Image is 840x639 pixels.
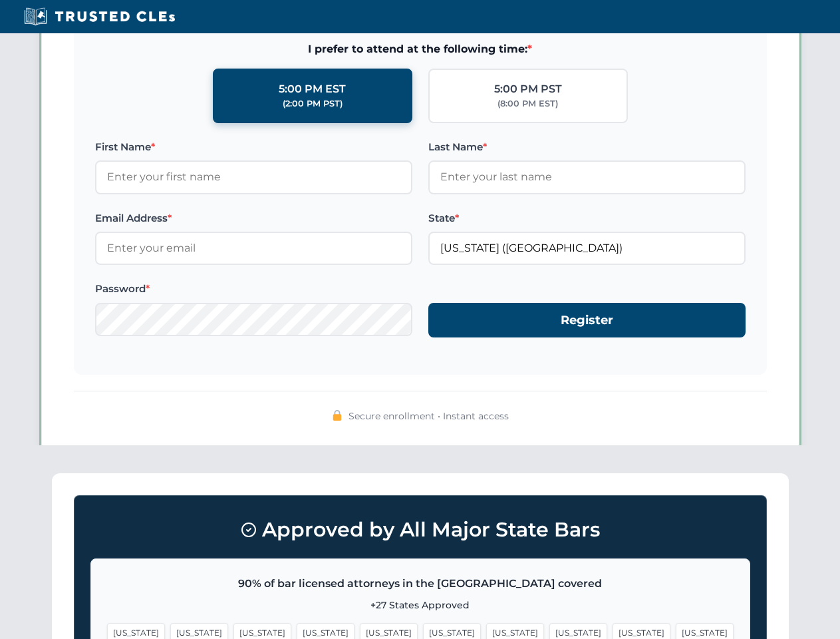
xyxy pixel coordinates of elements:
[90,512,750,548] h3: Approved by All Major State Bars
[497,97,558,110] div: (8:00 PM EST)
[349,409,509,423] span: Secure enrollment • Instant access
[107,598,734,612] p: +27 States Approved
[428,139,746,155] label: Last Name
[95,232,412,265] input: Enter your email
[107,575,734,592] p: 90% of bar licensed attorneys in the [GEOGRAPHIC_DATA] covered
[95,139,412,155] label: First Name
[428,232,746,265] input: Louisiana (LA)
[428,160,746,194] input: Enter your last name
[95,160,412,194] input: Enter your first name
[494,81,562,98] div: 5:00 PM PST
[20,7,179,27] img: Trusted CLEs
[428,210,746,226] label: State
[283,97,343,110] div: (2:00 PM PST)
[95,210,412,226] label: Email Address
[95,281,412,297] label: Password
[95,41,746,58] span: I prefer to attend at the following time:
[428,303,746,338] button: Register
[332,410,343,421] img: 🔒
[279,81,346,98] div: 5:00 PM EST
